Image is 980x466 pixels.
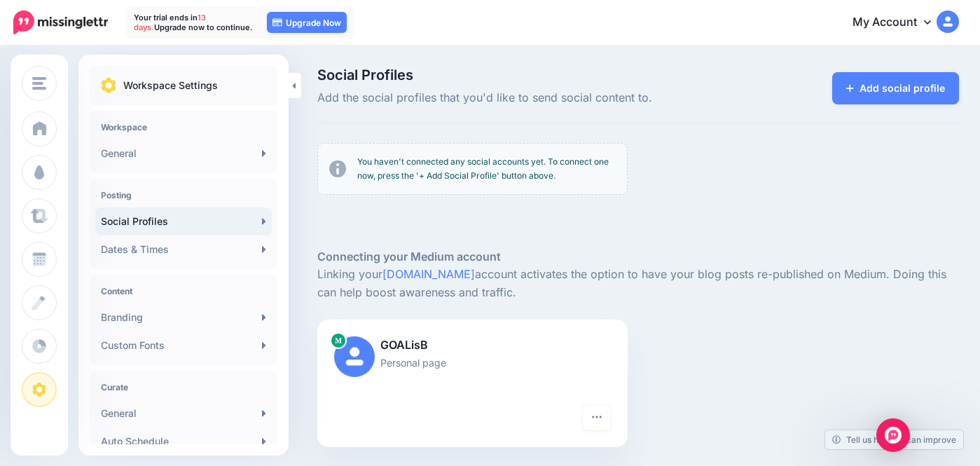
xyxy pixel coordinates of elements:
img: menu.png [32,77,46,90]
img: user_default_image.png [334,336,375,377]
img: Missinglettr [13,11,108,34]
a: Add social profile [832,72,959,104]
p: GOALisB [334,336,611,355]
a: My Account [838,6,959,40]
a: [DOMAIN_NAME] [382,267,475,281]
p: Personal page [334,355,611,371]
p: Workspace Settings [123,77,218,94]
a: Upgrade Now [267,12,347,33]
a: General [95,139,272,167]
a: Auto Schedule [95,427,272,455]
span: Social Profiles [317,68,738,82]
h4: Curate [101,382,266,392]
img: info-circle-grey.png [329,160,346,177]
img: settings.png [101,78,116,93]
h5: Connecting your Medium account [317,248,959,266]
p: You haven't connected any social accounts yet. To connect one now, press the '+ Add Social Profil... [357,155,616,183]
a: Custom Fonts [95,331,272,359]
p: Linking your account activates the option to have your blog posts re-published on Medium. Doing t... [317,266,959,302]
a: General [95,399,272,427]
span: 13 days. [134,13,206,32]
span: Add the social profiles that you'd like to send social content to. [317,89,738,107]
h4: Posting [101,190,266,200]
a: Tell us how we can improve [825,430,963,449]
a: Branding [95,303,272,331]
div: Open Intercom Messenger [876,418,910,452]
h4: Content [101,286,266,296]
p: Your trial ends in Upgrade now to continue. [134,13,253,32]
h4: Workspace [101,122,266,132]
a: Dates & Times [95,235,272,263]
a: Social Profiles [95,207,272,235]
